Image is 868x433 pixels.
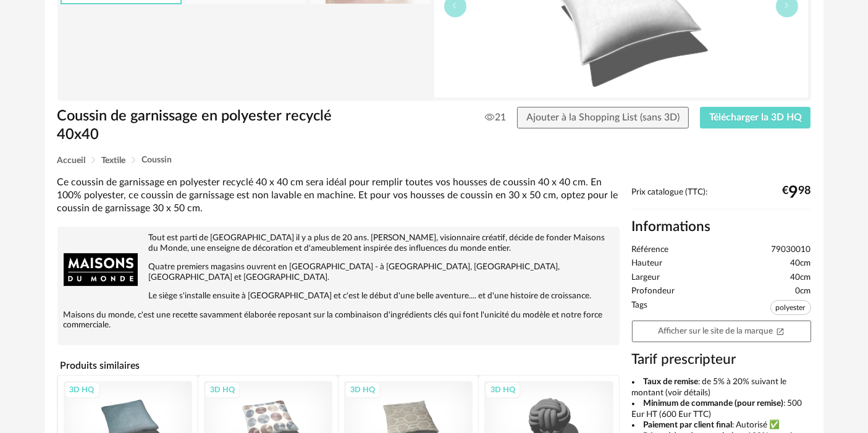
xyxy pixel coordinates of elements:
span: Tags [632,300,648,318]
span: Textile [102,156,126,165]
p: Quatre premiers magasins ouvrent en [GEOGRAPHIC_DATA] - à [GEOGRAPHIC_DATA], [GEOGRAPHIC_DATA], [... [64,262,613,283]
span: Télécharger la 3D HQ [709,112,802,122]
p: Maisons du monde, c'est une recette savamment élaborée reposant sur la combinaison d'ingrédients ... [64,310,613,331]
div: Breadcrumb [57,156,811,165]
span: 0cm [796,286,811,297]
span: 79030010 [772,245,811,256]
div: 3D HQ [204,382,240,398]
div: Prix catalogue (TTC): [632,187,811,210]
p: Tout est parti de [GEOGRAPHIC_DATA] il y a plus de 20 ans. [PERSON_NAME], visionnaire créatif, dé... [64,233,613,254]
div: 3D HQ [64,382,100,398]
a: Afficher sur le site de la marqueOpen In New icon [632,321,811,342]
span: Profondeur [632,286,675,297]
span: Ajouter à la Shopping List (sans 3D) [526,112,680,122]
span: 40cm [791,272,811,284]
h1: Coussin de garnissage en polyester recyclé 40x40 [57,107,364,145]
h3: Tarif prescripteur [632,351,811,369]
span: Coussin [142,156,172,164]
span: Référence [632,245,669,256]
div: Ce coussin de garnissage en polyester recyclé 40 x 40 cm sera idéal pour remplir toutes vos houss... [57,176,620,216]
h2: Informations [632,218,811,236]
h4: Produits similaires [57,356,620,375]
img: brand logo [64,233,138,307]
li: : de 5% à 20% suivant le montant (voir détails) [632,377,811,398]
div: 3D HQ [485,382,521,398]
span: Accueil [57,156,86,165]
p: Le siège s'installe ensuite à [GEOGRAPHIC_DATA] et c'est le début d'une belle aventure.... et d'u... [64,291,613,301]
span: 21 [485,111,506,124]
li: : Autorisé ✅ [632,420,811,431]
b: Taux de remise [643,377,698,386]
div: 3D HQ [345,382,381,398]
span: 9 [789,188,799,198]
b: Paiement par client final [643,421,732,429]
span: Hauteur [632,258,663,269]
span: 40cm [791,258,811,269]
b: Minimum de commande (pour remise) [643,399,783,408]
div: € 98 [783,188,811,198]
span: Largeur [632,272,660,284]
span: Open In New icon [776,326,785,335]
button: Télécharger la 3D HQ [700,107,811,129]
li: : 500 Eur HT (600 Eur TTC) [632,398,811,420]
button: Ajouter à la Shopping List (sans 3D) [517,107,689,129]
span: polyester [770,300,811,315]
